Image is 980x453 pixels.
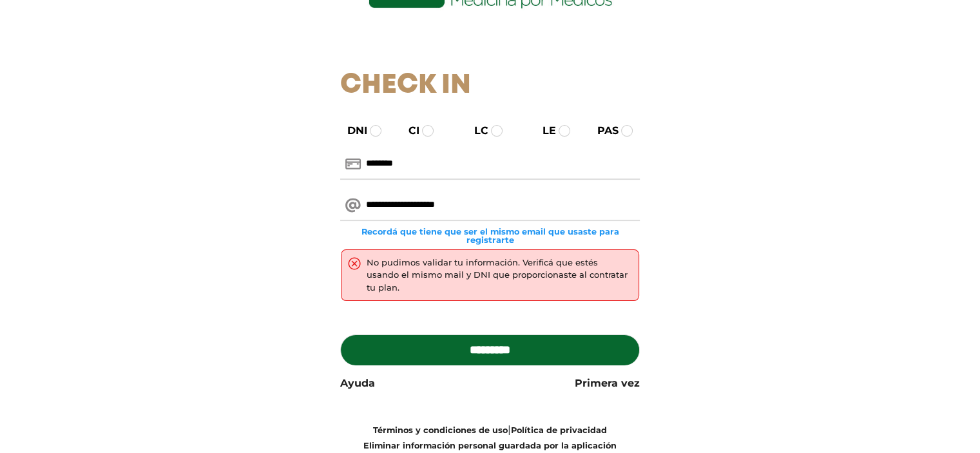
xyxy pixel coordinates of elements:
label: CI [397,123,419,139]
a: Política de privacidad [511,425,607,435]
a: Eliminar información personal guardada por la aplicación [363,441,617,450]
a: Términos y condiciones de uso [373,425,508,435]
a: Primera vez [575,376,640,391]
small: Recordá que tiene que ser el mismo email que usaste para registrarte [340,227,640,244]
a: Ayuda [340,376,375,391]
label: DNI [336,123,367,139]
label: LC [463,123,488,139]
div: No pudimos validar tu información. Verificá que estés usando el mismo mail y DNI que proporcionas... [367,256,632,294]
label: PAS [586,123,619,139]
div: | [331,422,649,453]
label: LE [531,123,556,139]
h1: Check In [340,70,640,102]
